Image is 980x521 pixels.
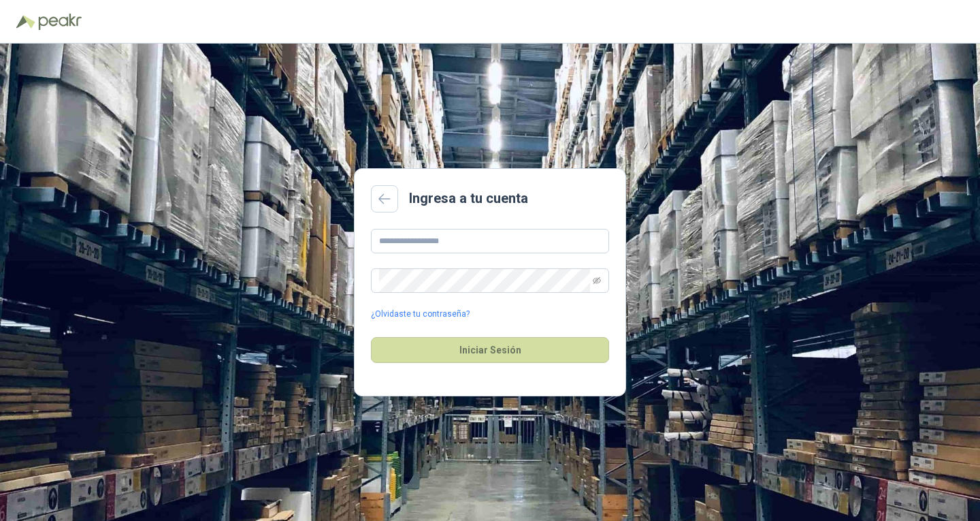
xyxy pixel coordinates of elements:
[371,337,609,363] button: Iniciar Sesión
[38,14,82,30] img: Peakr
[371,308,470,321] a: ¿Olvidaste tu contraseña?
[16,15,35,29] img: Logo
[409,188,528,209] h2: Ingresa a tu cuenta
[593,277,601,285] span: eye-invisible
